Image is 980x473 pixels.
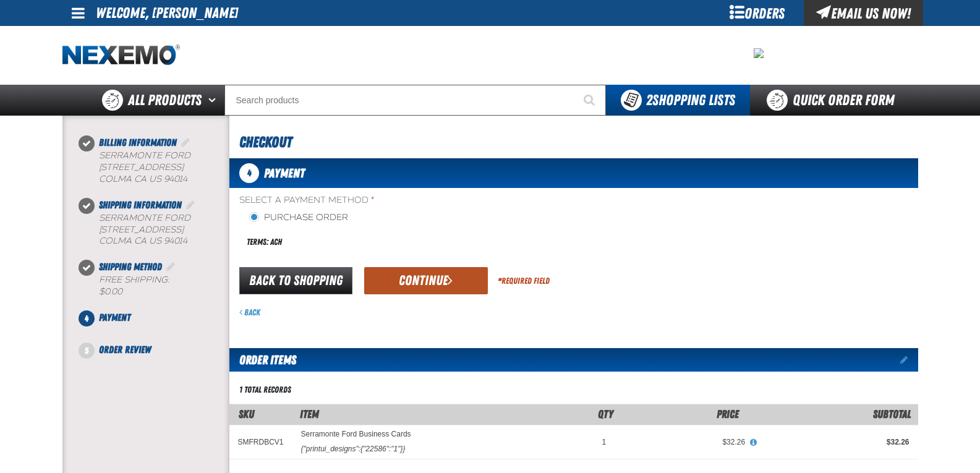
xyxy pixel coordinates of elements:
span: Payment [264,166,305,181]
span: Checkout [239,134,292,151]
span: [STREET_ADDRESS] [99,224,184,235]
input: Search [224,85,606,116]
span: 4 [79,310,95,326]
strong: 2 [646,92,652,109]
span: 1 [602,438,607,446]
span: US [149,174,161,184]
a: SKU [239,407,254,420]
a: Back [239,307,260,317]
span: US [149,236,161,246]
span: Order Review [99,344,151,356]
div: Free Shipping: [99,275,229,298]
span: Serramonte Ford [99,213,190,223]
li: Shipping Information. Step 2 of 5. Completed [87,198,229,260]
bdo: 94014 [164,174,187,184]
button: Start Searching [575,85,606,116]
span: Payment [99,312,130,323]
a: Quick Order Form [750,85,918,116]
input: Purchase Order [249,212,259,222]
span: Subtotal [873,407,911,420]
button: Open All Products pages [204,85,224,116]
button: You have 2 Shopping Lists. Open to view details [606,85,750,116]
h2: Order Items [229,348,296,372]
span: All Products [128,89,202,111]
span: Shipping Information [99,199,182,211]
span: CA [134,236,147,246]
div: Required Field [498,275,550,287]
a: Edit Shipping Method [164,261,177,273]
td: SMFRDBCV1 [229,425,292,459]
span: 5 [79,343,95,359]
span: Shipping Method [99,261,162,273]
span: 4 [239,163,259,183]
li: Billing Information. Step 1 of 5. Completed [87,135,229,198]
span: Item [300,407,319,420]
span: Shopping Lists [646,92,735,109]
label: Purchase Order [249,212,348,224]
button: View All Prices for Serramonte Ford Business Cards [745,437,761,448]
a: Edit items [900,356,918,364]
li: Order Review. Step 5 of 5. Not Completed [87,343,229,357]
span: Serramonte Ford [99,150,190,161]
span: Price [717,407,739,420]
a: Serramonte Ford Business Cards [301,430,411,438]
a: Edit Billing Information [179,137,192,148]
div: $32.26 [762,437,909,447]
strong: $0.00 [99,286,122,297]
div: $32.26 [623,437,745,447]
span: COLMA [99,236,132,246]
div: 1 total records [239,384,291,396]
span: Billing Information [99,137,177,148]
li: Shipping Method. Step 3 of 5. Completed [87,260,229,310]
span: Select a Payment Method [239,195,574,207]
div: Terms: ACH [239,229,574,255]
a: Edit Shipping Information [184,199,197,211]
a: Home [62,45,180,66]
a: Back to Shopping [239,267,352,294]
bdo: 94014 [164,236,187,246]
li: Payment. Step 4 of 5. Not Completed [87,310,229,343]
span: CA [134,174,147,184]
span: Qty [598,407,613,420]
span: COLMA [99,174,132,184]
span: [STREET_ADDRESS] [99,162,184,173]
img: 93db179228030ecd25a137940bcaa8ab.jpeg [754,48,764,58]
img: Nexemo logo [62,45,180,66]
button: Continue [364,267,488,294]
div: {"printui_designs":{"22586":"1"}} [301,444,406,454]
nav: Checkout steps. Current step is Payment. Step 4 of 5 [77,135,229,357]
